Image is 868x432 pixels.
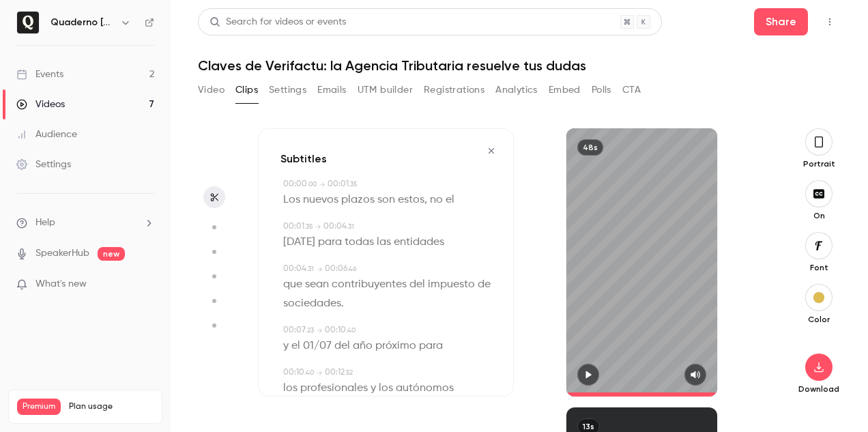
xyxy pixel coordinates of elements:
[592,79,611,101] button: Polls
[283,180,307,188] span: 00:00
[283,233,315,252] span: [DATE]
[424,79,484,101] button: Registrations
[304,369,314,376] span: . 40
[283,379,298,398] span: los
[307,181,317,188] span: . 00
[303,336,332,356] span: 01/07
[577,139,603,156] div: 48s
[754,8,808,35] button: Share
[398,190,424,210] span: estos
[69,401,154,412] span: Plan usage
[328,180,349,188] span: 00:01
[35,277,87,291] span: What's new
[371,379,376,398] span: y
[332,275,407,294] span: contribuyentes
[283,294,341,313] span: sociedades
[325,326,346,334] span: 00:10
[325,369,345,377] span: 00:12
[549,79,581,101] button: Embed
[446,190,454,210] span: el
[16,128,77,141] div: Audience
[50,16,115,29] h6: Quaderno [GEOGRAPHIC_DATA]
[306,327,314,334] span: . 23
[334,336,350,356] span: del
[138,278,154,291] iframe: Noticeable Trigger
[305,275,329,294] span: sean
[409,275,425,294] span: del
[347,223,354,230] span: . 31
[283,275,302,294] span: que
[379,379,393,398] span: los
[283,222,304,231] span: 00:01
[198,79,225,101] button: Video
[430,190,443,210] span: no
[16,98,65,111] div: Videos
[478,275,491,294] span: de
[16,216,154,230] li: help-dropdown-opener
[283,265,306,273] span: 00:04
[319,179,325,190] span: →
[306,265,314,272] span: . 31
[375,336,416,356] span: próximo
[346,327,356,334] span: . 40
[300,379,368,398] span: profesionales
[797,262,841,273] p: Font
[283,336,289,356] span: y
[16,158,71,171] div: Settings
[209,15,346,29] div: Search for videos or events
[349,181,357,188] span: . 35
[235,79,258,101] button: Clips
[797,384,841,394] p: Download
[291,336,300,356] span: el
[198,57,841,74] h1: Claves de Verifactu: la Agencia Tributaria resuelve tus dudas
[345,233,374,252] span: todas
[377,190,395,210] span: son
[323,222,347,231] span: 00:04
[341,190,375,210] span: plazos
[318,233,342,252] span: para
[280,151,327,167] h3: Subtitles
[341,294,344,313] span: .
[269,79,306,101] button: Settings
[317,368,322,378] span: →
[35,216,55,230] span: Help
[283,190,300,210] span: Los
[317,264,322,274] span: →
[797,314,841,325] p: Color
[358,79,413,101] button: UTM builder
[424,190,427,210] span: ,
[797,210,841,221] p: On
[304,223,313,230] span: . 35
[353,336,373,356] span: año
[428,275,475,294] span: impuesto
[819,11,841,33] button: Top Bar Actions
[17,12,39,33] img: Quaderno España
[495,79,538,101] button: Analytics
[622,79,641,101] button: CTA
[283,326,306,334] span: 00:07
[325,265,347,273] span: 00:06
[17,399,61,415] span: Premium
[347,265,356,272] span: . 46
[419,336,443,356] span: para
[394,233,444,252] span: entidades
[303,190,338,210] span: nuevos
[35,246,89,261] a: SpeakerHub
[797,158,841,169] p: Portrait
[283,369,304,377] span: 00:10
[377,233,391,252] span: las
[98,247,125,261] span: new
[16,68,63,81] div: Events
[317,326,322,336] span: →
[317,79,346,101] button: Emails
[396,379,454,398] span: autónomos
[315,222,321,232] span: →
[345,369,353,376] span: . 52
